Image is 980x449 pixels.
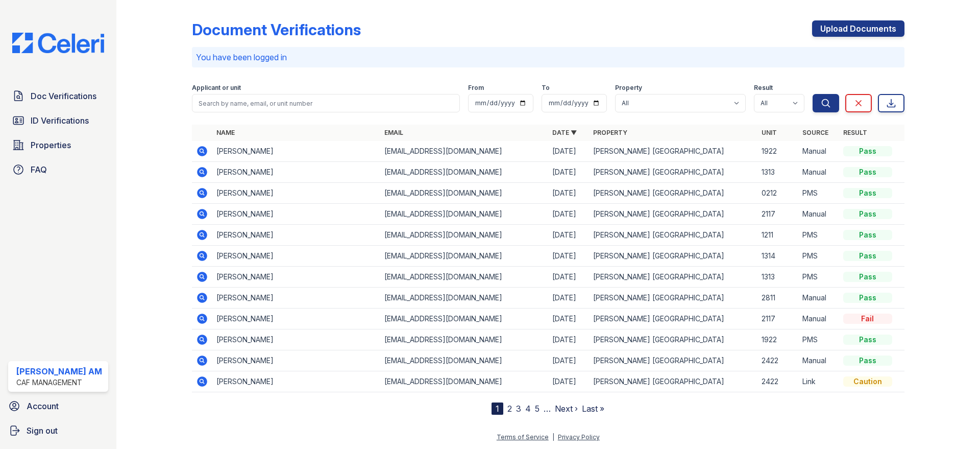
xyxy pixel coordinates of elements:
[212,329,380,350] td: [PERSON_NAME]
[492,403,503,415] div: 1
[589,204,757,225] td: [PERSON_NAME] [GEOGRAPHIC_DATA]
[212,141,380,162] td: [PERSON_NAME]
[380,329,548,350] td: [EMAIL_ADDRESS][DOMAIN_NAME]
[589,267,757,288] td: [PERSON_NAME] [GEOGRAPHIC_DATA]
[4,396,112,416] a: Account
[843,146,892,156] div: Pass
[798,204,839,225] td: Manual
[589,329,757,350] td: [PERSON_NAME] [GEOGRAPHIC_DATA]
[535,404,540,414] a: 5
[516,404,521,414] a: 3
[843,188,892,198] div: Pass
[548,329,589,350] td: [DATE]
[548,371,589,392] td: [DATE]
[552,129,577,136] a: Date ▼
[380,204,548,225] td: [EMAIL_ADDRESS][DOMAIN_NAME]
[843,314,892,324] div: Fail
[843,293,892,303] div: Pass
[31,139,71,151] span: Properties
[757,288,798,309] td: 2811
[589,183,757,204] td: [PERSON_NAME] [GEOGRAPHIC_DATA]
[384,129,403,136] a: Email
[525,404,531,414] a: 4
[589,141,757,162] td: [PERSON_NAME] [GEOGRAPHIC_DATA]
[798,141,839,162] td: Manual
[798,329,839,350] td: PMS
[212,246,380,267] td: [PERSON_NAME]
[212,350,380,371] td: [PERSON_NAME]
[812,20,904,37] a: Upload Documents
[212,309,380,329] td: [PERSON_NAME]
[380,288,548,309] td: [EMAIL_ADDRESS][DOMAIN_NAME]
[380,225,548,246] td: [EMAIL_ADDRESS][DOMAIN_NAME]
[8,110,108,131] a: ID Verifications
[212,183,380,204] td: [PERSON_NAME]
[31,90,96,102] span: Doc Verifications
[380,183,548,204] td: [EMAIL_ADDRESS][DOMAIN_NAME]
[212,225,380,246] td: [PERSON_NAME]
[27,400,59,412] span: Account
[548,246,589,267] td: [DATE]
[548,350,589,371] td: [DATE]
[216,129,235,136] a: Name
[558,433,600,441] a: Privacy Policy
[843,335,892,345] div: Pass
[843,230,892,240] div: Pass
[798,309,839,329] td: Manual
[843,356,892,366] div: Pass
[757,371,798,392] td: 2422
[757,267,798,288] td: 1313
[843,129,867,136] a: Result
[589,288,757,309] td: [PERSON_NAME] [GEOGRAPHIC_DATA]
[798,246,839,267] td: PMS
[212,162,380,183] td: [PERSON_NAME]
[757,246,798,267] td: 1314
[8,135,108,155] a: Properties
[843,272,892,282] div: Pass
[380,350,548,371] td: [EMAIL_ADDRESS][DOMAIN_NAME]
[798,225,839,246] td: PMS
[544,403,551,415] span: …
[798,162,839,183] td: Manual
[589,309,757,329] td: [PERSON_NAME] [GEOGRAPHIC_DATA]
[754,84,773,92] label: Result
[552,433,554,441] div: |
[8,159,108,180] a: FAQ
[843,209,892,219] div: Pass
[380,309,548,329] td: [EMAIL_ADDRESS][DOMAIN_NAME]
[757,225,798,246] td: 1211
[212,267,380,288] td: [PERSON_NAME]
[589,246,757,267] td: [PERSON_NAME] [GEOGRAPHIC_DATA]
[212,204,380,225] td: [PERSON_NAME]
[380,141,548,162] td: [EMAIL_ADDRESS][DOMAIN_NAME]
[843,251,892,261] div: Pass
[615,84,642,92] label: Property
[548,162,589,183] td: [DATE]
[757,309,798,329] td: 2117
[4,420,112,441] a: Sign out
[27,424,58,437] span: Sign out
[802,129,828,136] a: Source
[589,371,757,392] td: [PERSON_NAME] [GEOGRAPHIC_DATA]
[757,329,798,350] td: 1922
[548,204,589,225] td: [DATE]
[589,162,757,183] td: [PERSON_NAME] [GEOGRAPHIC_DATA]
[192,20,361,39] div: Document Verifications
[380,267,548,288] td: [EMAIL_ADDRESS][DOMAIN_NAME]
[497,433,549,441] a: Terms of Service
[212,288,380,309] td: [PERSON_NAME]
[548,141,589,162] td: [DATE]
[798,183,839,204] td: PMS
[31,163,47,176] span: FAQ
[468,84,484,92] label: From
[589,225,757,246] td: [PERSON_NAME] [GEOGRAPHIC_DATA]
[542,84,550,92] label: To
[757,350,798,371] td: 2422
[798,288,839,309] td: Manual
[380,371,548,392] td: [EMAIL_ADDRESS][DOMAIN_NAME]
[757,183,798,204] td: 0212
[798,371,839,392] td: Link
[192,94,460,112] input: Search by name, email, or unit number
[212,371,380,392] td: [PERSON_NAME]
[762,129,777,136] a: Unit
